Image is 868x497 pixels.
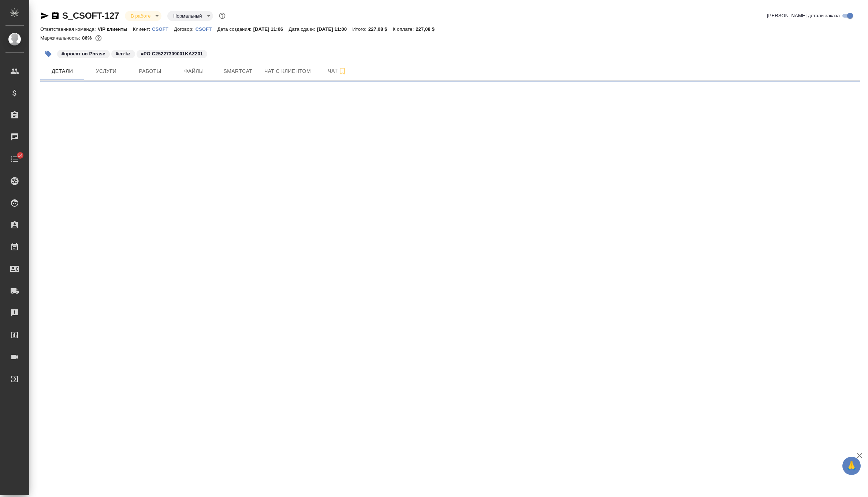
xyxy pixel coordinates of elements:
[128,13,153,19] button: В работе
[40,46,56,62] button: Добавить тэг
[217,11,227,21] button: Доп статусы указывают на важность/срочность заказа
[393,26,416,32] p: К оплате:
[338,67,347,76] svg: Подписаться
[40,35,82,41] p: Маржинальность:
[171,13,204,19] button: Нормальный
[152,26,174,32] p: CSOFT
[40,26,98,32] p: Ответственная команда:
[195,26,217,32] p: CSOFT
[264,67,311,76] span: Чат с клиентом
[62,50,105,58] p: #проект во Phrase
[2,150,27,168] a: 14
[416,26,440,32] p: 227,08 $
[217,26,253,32] p: Дата создания:
[167,11,213,21] div: В работе
[767,12,840,19] span: [PERSON_NAME] детали заказа
[51,11,60,20] button: Скопировать ссылку
[288,26,317,32] p: Дата сдачи:
[317,26,353,32] p: [DATE] 11:00
[56,50,111,56] span: проект во Phrase
[195,26,217,32] a: CSOFT
[253,26,289,32] p: [DATE] 11:06
[133,26,152,32] p: Клиент:
[13,152,27,159] span: 14
[125,11,161,21] div: В работе
[220,67,256,76] span: Smartcat
[141,50,203,58] p: #PO C25227309001KAZ201
[98,26,133,32] p: VIP клиенты
[152,26,174,32] a: CSOFT
[62,11,119,21] a: S_CSOFT-127
[368,26,393,32] p: 227,08 $
[842,457,861,475] button: 🙏
[82,35,93,41] p: 86%
[176,67,212,76] span: Файлы
[94,33,103,43] button: 12685.30 KZT; 636.00 RUB; 0.00 USD;
[320,66,355,76] span: Чат
[111,50,136,56] span: en-kz
[136,50,208,56] span: PO C25227309001KAZ201
[89,67,124,76] span: Услуги
[40,11,49,20] button: Скопировать ссылку для ЯМессенджера
[174,26,195,32] p: Договор:
[45,67,80,76] span: Детали
[133,67,168,76] span: Работы
[116,50,131,58] p: #en-kz
[353,26,368,32] p: Итого:
[845,458,858,474] span: 🙏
